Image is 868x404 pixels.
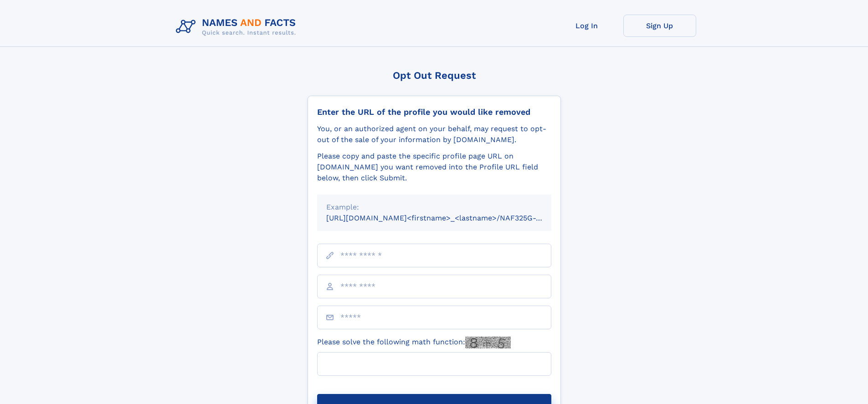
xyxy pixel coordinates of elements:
[623,15,696,37] a: Sign Up
[317,151,551,184] div: Please copy and paste the specific profile page URL on [DOMAIN_NAME] you want removed into the Pr...
[317,123,551,145] div: You, or an authorized agent on your behalf, may request to opt-out of the sale of your informatio...
[317,337,511,348] label: Please solve the following math function:
[326,202,542,213] div: Example:
[317,107,551,117] div: Enter the URL of the profile you would like removed
[308,70,561,81] div: Opt Out Request
[550,15,623,37] a: Log In
[326,214,569,222] small: [URL][DOMAIN_NAME]<firstname>_<lastname>/NAF325G-xxxxxxxx
[172,15,303,39] img: Logo Names and Facts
